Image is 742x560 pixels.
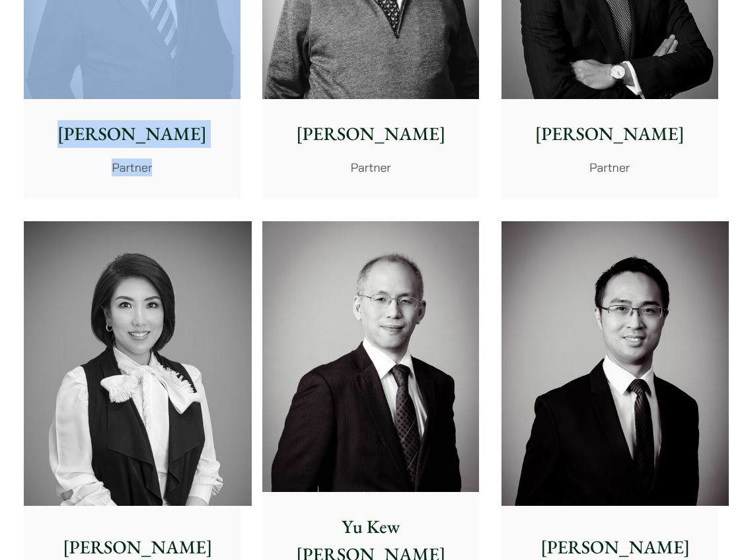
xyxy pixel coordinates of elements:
p: [PERSON_NAME] [512,120,708,148]
p: [PERSON_NAME] [273,120,468,148]
p: [PERSON_NAME] [34,120,230,148]
p: Partner [34,158,230,176]
p: Partner [273,158,468,176]
p: Partner [512,158,708,176]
